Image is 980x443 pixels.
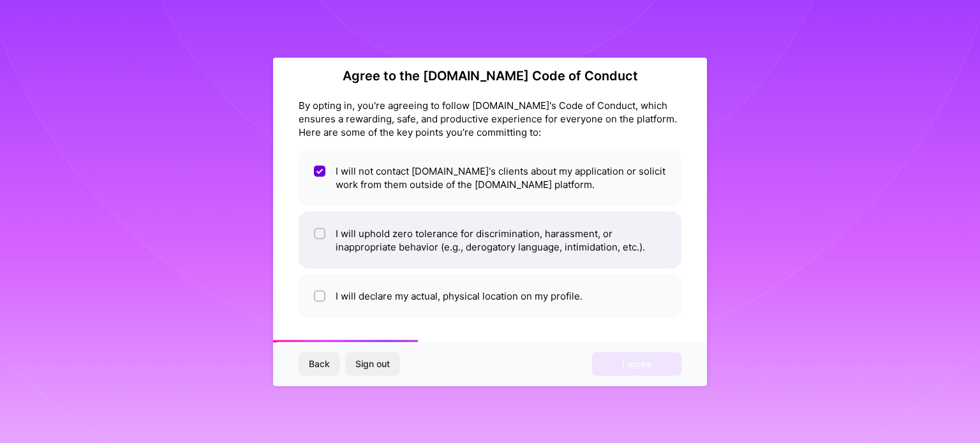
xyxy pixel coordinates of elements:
[355,358,390,370] span: Sign out
[309,358,330,370] span: Back
[299,68,681,83] h2: Agree to the [DOMAIN_NAME] Code of Conduct
[345,352,400,375] button: Sign out
[299,273,681,317] li: I will declare my actual, physical location on my profile.
[299,352,340,375] button: Back
[299,149,681,206] li: I will not contact [DOMAIN_NAME]'s clients about my application or solicit work from them outside...
[299,211,681,268] li: I will uphold zero tolerance for discrimination, harassment, or inappropriate behavior (e.g., der...
[299,98,681,138] div: By opting in, you're agreeing to follow [DOMAIN_NAME]'s Code of Conduct, which ensures a rewardin...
